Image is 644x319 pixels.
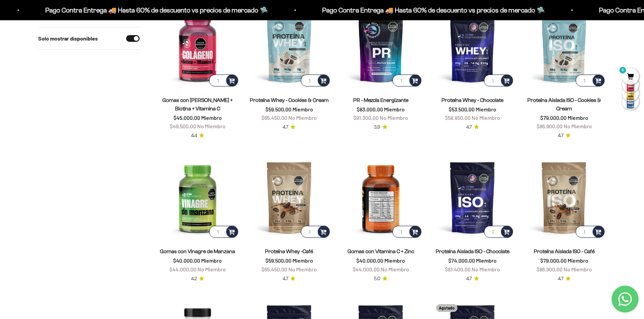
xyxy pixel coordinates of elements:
span: Miembro [292,257,313,264]
a: 4.74.7 de 5.0 estrellas [466,275,479,283]
span: Miembro [201,257,222,264]
span: $83.000,00 [357,106,383,112]
span: Miembro [384,257,405,264]
span: No Miembro [288,266,317,272]
span: 4.7 [466,275,472,283]
span: $86.900,00 [536,123,563,129]
a: 5 [622,73,639,81]
a: Gomas con Vitamina C + Zinc [348,248,414,254]
span: No Miembro [472,114,500,121]
a: Gomas con [PERSON_NAME] + Biotina + Vitamina C [162,97,233,111]
span: No Miembro [380,114,408,121]
span: $81.400,00 [445,266,471,272]
a: PR - Mezcla Energizante [353,97,408,103]
a: 5.05.0 de 5.0 estrellas [374,275,387,283]
span: $44.000,00 [169,266,196,272]
a: Proteína Aislada ISO - Café [534,248,595,254]
span: $65.450,00 [261,114,287,121]
span: 4.7 [283,275,288,283]
span: 4.2 [191,275,197,283]
a: Proteína Whey - Cookies & Cream [250,97,329,103]
span: $86.900,00 [536,266,563,272]
span: $53.500,00 [449,106,475,112]
span: 4.7 [558,132,564,139]
span: Miembro [568,114,588,121]
span: $40.000,00 [356,257,383,264]
span: Miembro [384,106,405,112]
span: $79.000,00 [540,114,567,121]
p: Pago Contra Entrega 🚚 Hasta 60% de descuento vs precios de mercado 🛸 [321,5,544,16]
span: Miembro [476,106,496,112]
span: $59.500,00 [265,106,291,112]
span: No Miembro [197,266,226,272]
label: Solo mostrar disponibles [38,34,98,43]
a: 4.74.7 de 5.0 estrellas [466,124,479,131]
a: 4.44.4 de 5.0 estrellas [191,132,204,139]
span: $44.000,00 [353,266,380,272]
span: Miembro [201,114,222,121]
img: Gomas con Vitamina C + Zinc [339,156,423,239]
span: $45.000,00 [173,114,200,121]
a: 4.24.2 de 5.0 estrellas [191,275,204,283]
span: No Miembro [288,114,317,121]
a: Gomas con Vinagre de Manzana [160,248,235,254]
span: Miembro [292,106,313,112]
a: 4.74.7 de 5.0 estrellas [283,275,295,283]
span: $65.450,00 [261,266,287,272]
span: 5.0 [374,275,380,283]
mark: 5 [619,66,627,74]
a: Proteína Whey - Chocolate [442,97,503,103]
span: 4.7 [283,124,288,131]
span: No Miembro [564,123,592,129]
a: Proteína Whey -Café [265,248,313,254]
a: 4.74.7 de 5.0 estrellas [558,132,571,139]
span: 4.7 [466,124,472,131]
span: $74.000,00 [448,257,475,264]
span: 4.4 [191,132,197,139]
span: $79.000,00 [540,257,567,264]
a: Proteína Aislada ISO - Cookies & Cream [527,97,601,111]
span: $40.000,00 [173,257,200,264]
span: No Miembro [197,123,225,129]
span: $91.300,00 [353,114,379,121]
a: Proteína Aislada ISO - Chocolate [436,248,509,254]
span: No Miembro [564,266,592,272]
span: $49.500,00 [170,123,196,129]
span: 4.7 [558,275,564,283]
a: 3.93.9 de 5.0 estrellas [374,124,387,131]
a: 4.74.7 de 5.0 estrellas [558,275,571,283]
span: 3.9 [374,124,380,131]
a: 4.74.7 de 5.0 estrellas [283,124,295,131]
span: $59.500,00 [265,257,291,264]
span: Miembro [568,257,588,264]
span: No Miembro [381,266,409,272]
span: Miembro [476,257,497,264]
p: Pago Contra Entrega 🚚 Hasta 60% de descuento vs precios de mercado 🛸 [45,5,267,16]
span: No Miembro [472,266,500,272]
span: $58.850,00 [445,114,471,121]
